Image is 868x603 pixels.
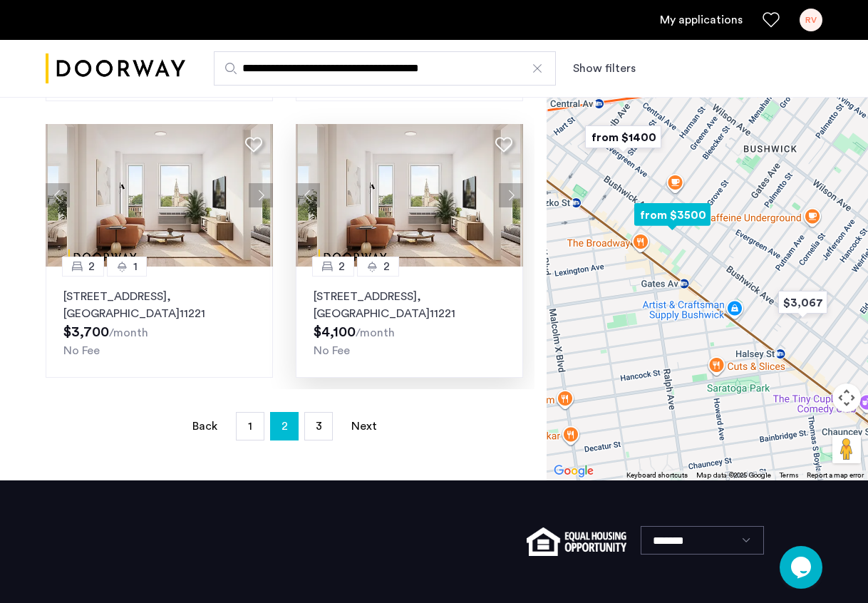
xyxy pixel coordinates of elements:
[190,413,219,440] a: Back
[314,345,350,356] span: No Fee
[46,183,70,207] button: Previous apartment
[296,183,320,207] button: Previous apartment
[248,421,252,432] span: 1
[314,288,505,322] p: [STREET_ADDRESS] 11221
[88,258,95,275] span: 2
[832,383,861,412] button: Map camera controls
[660,11,743,29] a: My application
[314,325,356,339] span: $4,100
[696,472,771,479] span: Map data ©2025 Google
[214,51,556,86] input: Apartment Search
[63,325,109,339] span: $3,700
[356,327,395,339] sub: /month
[773,287,833,319] div: $3,067
[249,183,273,207] button: Next apartment
[832,435,861,463] button: Drag Pegman onto the map to open Street View
[807,470,864,480] a: Report a map error
[281,415,288,438] span: 2
[350,413,378,440] a: Next
[46,124,274,267] img: dc6efc1f-24ba-4395-9182-45437e21be9a_638909585237583709.png
[780,546,825,589] iframe: chat widget
[109,327,148,339] sub: /month
[133,258,138,275] span: 1
[383,258,390,275] span: 2
[573,60,636,77] button: Show or hide filters
[800,9,822,31] div: RV
[46,412,523,440] nav: Pagination
[629,199,716,231] div: from $3500
[63,345,100,356] span: No Fee
[527,527,626,556] img: equal-housing.png
[316,421,322,432] span: 3
[626,470,688,480] button: Keyboard shortcuts
[550,462,597,480] img: Google
[46,42,185,96] a: Cazamio logo
[550,462,597,480] a: Open this area in Google Maps (opens a new window)
[780,470,798,480] a: Terms (opens in new tab)
[641,526,764,555] select: Language select
[46,42,185,96] img: logo
[46,267,273,378] a: 21[STREET_ADDRESS], [GEOGRAPHIC_DATA]11221No Fee
[63,288,255,322] p: [STREET_ADDRESS] 11221
[339,258,345,275] span: 2
[499,183,523,207] button: Next apartment
[296,267,523,378] a: 22[STREET_ADDRESS], [GEOGRAPHIC_DATA]11221No Fee
[763,11,780,29] a: Favorites
[579,121,667,153] div: from $1400
[296,124,524,267] img: dc6efc1f-24ba-4395-9182-45437e21be9a_638909585237583709.png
